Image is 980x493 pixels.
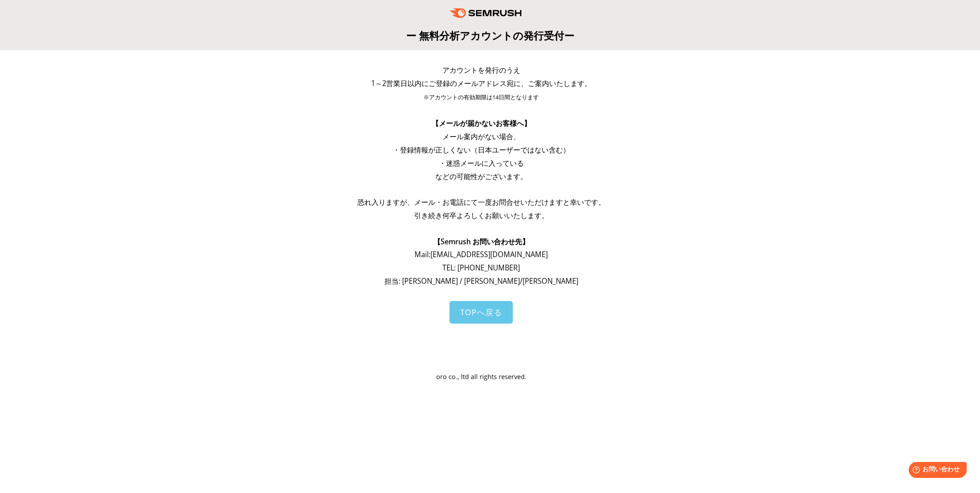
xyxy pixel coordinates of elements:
[449,301,513,324] a: TOPへ戻る
[423,94,539,101] span: ※アカウントの有効期限は14日間となります
[460,307,502,317] span: TOPへ戻る
[432,118,531,128] span: 【メールが届かないお客様へ】
[371,78,592,88] span: 1～2営業日以内にご登録のメールアドレス宛に、ご案内いたします。
[442,65,520,75] span: アカウントを発行のうえ
[434,237,529,246] span: 【Semrush お問い合わせ先】
[435,172,527,181] span: などの可能性がございます。
[414,211,549,220] span: 引き続き何卒よろしくお願いいたします。
[439,158,524,168] span: ・迷惑メールに入っている
[393,145,570,155] span: ・登録情報が正しくない（日本ユーザーではない含む）
[436,372,527,381] span: oro co., ltd all rights reserved.
[406,28,574,43] span: ー 無料分析アカウントの発行受付ー
[384,276,578,286] span: 担当: [PERSON_NAME] / [PERSON_NAME]/[PERSON_NAME]
[901,458,970,483] iframe: Help widget launcher
[442,132,520,141] span: メール案内がない場合、
[357,197,605,207] span: 恐れ入りますが、メール・お電話にて一度お問合せいただけますと幸いです。
[414,250,548,259] span: Mail: [EMAIL_ADDRESS][DOMAIN_NAME]
[442,263,520,273] span: TEL: [PHONE_NUMBER]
